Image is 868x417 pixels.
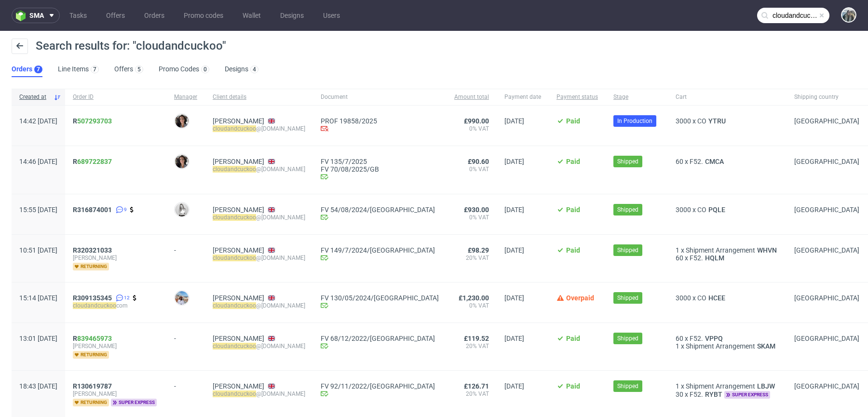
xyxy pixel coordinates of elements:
[73,351,109,359] span: returning
[114,62,143,77] a: Offers5
[93,66,96,73] div: 7
[454,254,489,262] span: 20% VAT
[73,246,114,254] a: R320321033
[321,117,439,125] a: PROF 19858/2025
[174,93,197,101] span: Manager
[504,158,524,165] span: [DATE]
[454,302,489,309] span: 0% VAT
[321,158,439,165] a: FV 135/7/2025
[454,342,489,350] span: 20% VAT
[566,335,580,342] span: Paid
[566,117,580,125] span: Paid
[566,382,580,390] span: Paid
[73,302,159,309] span: com
[213,206,264,214] a: [PERSON_NAME]
[703,254,726,262] span: HQLM
[73,294,114,302] a: R309135345
[676,117,691,125] span: 3000
[842,8,855,22] img: Zeniuk Magdalena
[213,93,305,101] span: Client details
[19,93,50,101] span: Created at
[73,93,159,101] span: Order ID
[703,335,725,342] a: VPPQ
[213,335,264,342] a: [PERSON_NAME]
[237,8,267,23] a: Wallet
[114,294,130,302] a: 12
[58,62,99,77] a: Line Items7
[77,335,112,342] a: 839465973
[174,242,197,254] div: -
[321,93,439,101] span: Document
[706,294,727,302] span: HCEE
[19,382,57,390] span: 18:43 [DATE]
[617,117,652,125] span: In Production
[464,206,489,214] span: £930.00
[213,214,256,221] mark: cloudandcuckoo
[676,390,683,398] span: 30
[690,158,703,165] span: F52.
[253,66,256,73] div: 4
[213,165,305,173] div: @[DOMAIN_NAME]
[504,382,524,390] span: [DATE]
[174,378,197,390] div: -
[19,158,57,165] span: 14:46 [DATE]
[613,93,660,101] span: Stage
[64,8,93,23] a: Tasks
[676,382,779,390] div: x
[138,8,170,23] a: Orders
[73,246,112,254] span: R320321033
[676,382,679,390] span: 1
[225,62,258,77] a: Designs4
[504,93,541,101] span: Payment date
[175,291,189,305] img: Marta Kozłowska
[617,382,638,390] span: Shipped
[213,390,305,398] div: @[DOMAIN_NAME]
[213,117,264,125] a: [PERSON_NAME]
[213,302,256,309] mark: cloudandcuckoo
[274,8,310,23] a: Designs
[12,62,42,77] a: Orders7
[73,263,109,270] span: returning
[676,390,779,399] div: x
[111,399,157,406] span: super express
[706,117,728,125] a: YTRU
[676,254,779,262] div: x
[794,117,859,125] span: [GEOGRAPHIC_DATA]
[321,165,439,173] a: FV 70/08/2025/GB
[566,158,580,165] span: Paid
[690,390,703,398] span: F52.
[203,66,207,73] div: 0
[459,294,489,302] span: £1,230.00
[676,117,779,125] div: x
[16,10,29,21] img: logo
[676,158,779,165] div: x
[697,117,706,125] span: CO
[213,254,305,262] div: @[DOMAIN_NAME]
[213,302,305,309] div: @[DOMAIN_NAME]
[73,382,114,390] a: R130619787
[794,382,859,390] span: [GEOGRAPHIC_DATA]
[703,390,724,398] a: RYBT
[73,335,114,342] a: R839465973
[794,93,859,101] span: Shipping country
[794,335,859,342] span: [GEOGRAPHIC_DATA]
[213,294,264,302] a: [PERSON_NAME]
[617,157,638,166] span: Shipped
[73,206,112,214] span: R316874001
[36,39,226,53] span: Search results for: "cloudandcuckoo"
[686,382,755,390] span: Shipment Arrangement
[19,246,57,254] span: 10:51 [DATE]
[617,334,638,343] span: Shipped
[175,203,189,216] img: Dominika Herszel
[77,117,112,125] a: 507293703
[676,342,779,350] div: x
[676,246,679,254] span: 1
[213,343,256,350] mark: cloudandcuckoo
[77,158,112,165] a: 689722837
[73,335,112,342] span: R
[73,382,112,390] span: R130619787
[676,335,779,342] div: x
[794,246,859,254] span: [GEOGRAPHIC_DATA]
[213,342,305,350] div: @[DOMAIN_NAME]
